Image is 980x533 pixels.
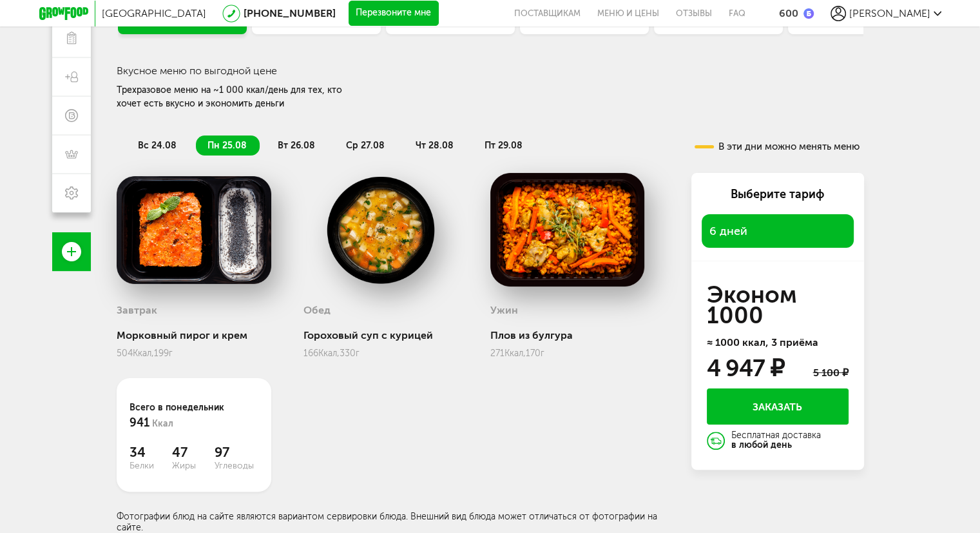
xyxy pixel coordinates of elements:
span: [GEOGRAPHIC_DATA] [102,7,206,19]
span: г [356,348,360,359]
div: В эти дни можно менять меню [695,142,860,152]
span: 34 [130,445,172,460]
span: г [169,348,173,359]
div: 504 199 [117,348,271,359]
span: Ккал, [133,348,154,359]
div: 600 [779,7,798,19]
h3: Вкусное меню по выгодной цене [117,65,512,77]
div: Трехразовое меню на ~1 000 ккал/день для тех, кто хочет есть вкусно и экономить деньги [117,83,362,110]
span: Углеводы [215,460,257,471]
div: Выберите тариф [702,186,854,203]
span: ср 27.08 [346,140,385,151]
div: 271 170 [490,348,645,359]
h3: Ужин [490,304,518,316]
span: 97 [215,445,257,460]
button: Перезвоните мне [349,1,439,26]
span: Ккал [152,418,173,429]
img: big_I1lyOiYhFpzHXR2H.png [490,173,645,287]
img: big_TxNWCx8RgVDEWEc4.png [303,173,458,287]
div: Фотографии блюд на сайте являются вариантом сервировки блюда. Внешний вид блюда может отличаться ... [117,511,671,533]
span: 47 [172,445,215,460]
span: ≈ 1000 ккал, 3 приёма [707,336,818,348]
button: Заказать [707,388,849,425]
span: пт 29.08 [485,140,523,151]
img: bonus_b.cdccf46.png [803,8,814,19]
span: вс 24.08 [138,140,177,151]
div: 5 100 ₽ [813,367,849,379]
div: Гороховый суп с курицей [303,329,458,341]
span: вт 26.08 [278,140,315,151]
span: 941 [130,416,149,430]
h3: Эконом 1000 [707,285,849,326]
a: [PHONE_NUMBER] [244,7,336,19]
span: пн 25.08 [207,140,247,151]
span: Белки [130,460,172,471]
div: 4 947 ₽ [707,358,784,379]
span: чт 28.08 [416,140,454,151]
span: 6 дней [709,224,747,238]
span: г [541,348,544,359]
div: Бесплатная доставка [731,431,821,450]
div: Всего в понедельник [130,401,258,432]
div: 166 330 [303,348,458,359]
h3: Завтрак [117,304,157,316]
span: Жиры [172,460,215,471]
strong: в любой день [731,439,792,450]
img: big_R8Y4MXkl5tKzec0R.png [117,173,271,287]
h3: Обед [303,304,331,316]
div: Плов из булгура [490,329,645,341]
span: Ккал, [504,348,526,359]
div: Морковный пирог и крем [117,329,271,341]
span: Ккал, [318,348,340,359]
span: [PERSON_NAME] [849,7,930,19]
